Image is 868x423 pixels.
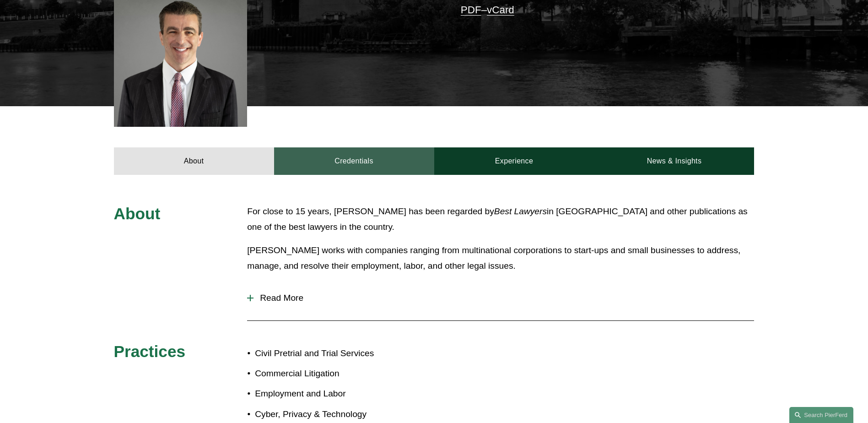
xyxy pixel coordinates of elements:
a: News & Insights [594,147,754,175]
p: Commercial Litigation [255,366,434,382]
p: Employment and Labor [255,386,434,402]
p: For close to 15 years, [PERSON_NAME] has been regarded by in [GEOGRAPHIC_DATA] and other publicat... [247,204,754,235]
a: Search this site [789,407,853,423]
a: PDF [461,4,481,16]
em: Best Lawyers [494,206,547,216]
button: Read More [247,286,754,310]
span: Practices [114,342,186,360]
a: vCard [487,4,514,16]
p: [PERSON_NAME] works with companies ranging from multinational corporations to start-ups and small... [247,243,754,274]
span: About [114,205,161,222]
p: Cyber, Privacy & Technology [255,407,434,423]
p: Civil Pretrial and Trial Services [255,346,434,362]
a: About [114,147,274,175]
a: Experience [434,147,594,175]
span: Read More [253,293,754,303]
a: Credentials [274,147,434,175]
